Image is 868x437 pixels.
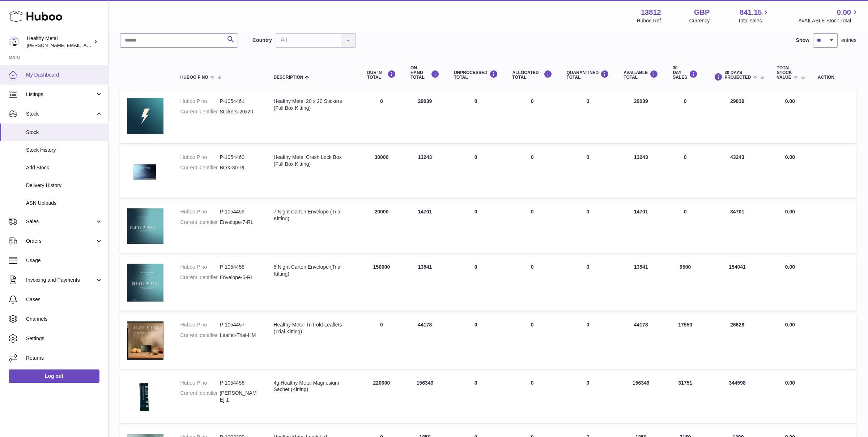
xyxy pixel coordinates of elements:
span: Returns [26,355,103,362]
td: 0 [665,201,705,253]
span: Orders [26,238,95,245]
span: entries [841,37,856,44]
td: 0 [665,91,705,143]
dd: P-1054457 [220,321,259,328]
img: product image [127,154,163,189]
strong: GBP [694,8,710,17]
td: 20000 [360,201,403,253]
img: jose@healthy-metal.com [9,36,20,47]
td: 0 [360,314,403,369]
td: 0 [505,372,559,423]
td: 17550 [665,314,705,369]
span: 0 [587,98,590,104]
span: Huboo P no [180,75,208,80]
div: ON HAND Total [410,66,439,80]
div: Healthy Metal Crash Lock Box (Full Box Kitting) [273,154,352,168]
a: Log out [9,369,99,382]
td: 13541 [403,256,447,311]
span: My Dashboard [26,72,103,78]
div: Huboo Ref [637,17,661,24]
td: 13243 [403,147,447,198]
div: DUE IN TOTAL [367,70,396,80]
span: Add Stock [26,164,103,171]
dt: Huboo P no [180,208,220,215]
td: 34701 [705,201,770,253]
span: 0.00 [837,8,851,17]
td: 156349 [403,372,447,423]
td: 30000 [360,147,403,198]
a: 841.15 Total sales [738,8,770,24]
td: 344598 [705,372,770,423]
dd: Leaflet-Trial-HM [220,332,259,339]
td: 0 [505,256,559,311]
td: 13541 [616,256,665,311]
img: product image [127,321,163,360]
td: 0 [447,91,505,143]
td: 31751 [665,372,705,423]
dd: Envelope-7-RL [220,219,259,226]
td: 0 [447,372,505,423]
td: 150000 [360,256,403,311]
span: Total stock value [777,66,792,80]
img: product image [127,98,163,134]
span: Usage [26,257,103,264]
dt: Current identifier [180,274,220,281]
td: 0 [447,314,505,369]
dt: Huboo P no [180,321,220,328]
td: 0 [505,201,559,253]
span: Sales [26,218,95,225]
td: 0 [505,147,559,198]
td: 29039 [403,91,447,143]
dd: P-1054460 [220,154,259,161]
td: 0 [505,91,559,143]
dt: Huboo P no [180,98,220,105]
dd: Envelope-5-RL [220,274,259,281]
span: Stock [26,111,95,117]
label: Country [252,37,272,44]
div: 30 DAY SALES [673,66,698,80]
div: Healthy Metal Tri Fold Leaflets (Trial Kitting) [273,321,352,335]
dd: P-1054458 [220,264,259,271]
dt: Current identifier [180,164,220,171]
span: Total sales [738,17,770,24]
span: 841.15 [740,8,762,17]
img: product image [127,380,163,414]
span: 30 DAYS PROJECTED [724,70,751,80]
span: AVAILABLE Stock Total [798,17,859,24]
span: 0 [587,209,590,215]
dt: Current identifier [180,390,220,403]
span: Stock [26,129,103,136]
span: 0.00 [785,209,795,215]
td: 29039 [616,91,665,143]
span: 0.00 [785,264,795,270]
td: 14701 [616,201,665,253]
span: 0.00 [785,322,795,328]
td: 0 [505,314,559,369]
td: 0 [447,201,505,253]
td: 44178 [616,314,665,369]
dt: Current identifier [180,219,220,226]
dd: P-1054456 [220,380,259,386]
span: Settings [26,335,103,342]
span: Cases [26,296,103,303]
td: 0 [665,147,705,198]
span: 0 [587,264,590,270]
dt: Current identifier [180,332,220,339]
span: 0.00 [785,98,795,104]
div: 4g Healthy Metal Magnesium Sachet (Kitting) [273,380,352,393]
div: 7 Night Carton Envelope (Trial Kitting) [273,208,352,222]
dd: [PERSON_NAME]-1 [220,390,259,403]
dt: Huboo P no [180,380,220,386]
td: 43243 [705,147,770,198]
td: 0 [360,91,403,143]
dd: BOX-30-RL [220,164,259,171]
span: 0 [587,380,590,386]
td: 29039 [705,91,770,143]
div: QUARANTINED Total [567,70,609,80]
div: AVAILABLE Total [624,70,658,80]
span: Description [273,75,303,80]
td: 14701 [403,201,447,253]
span: 0 [587,154,590,160]
div: ALLOCATED Total [512,70,552,80]
img: product image [127,208,163,244]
